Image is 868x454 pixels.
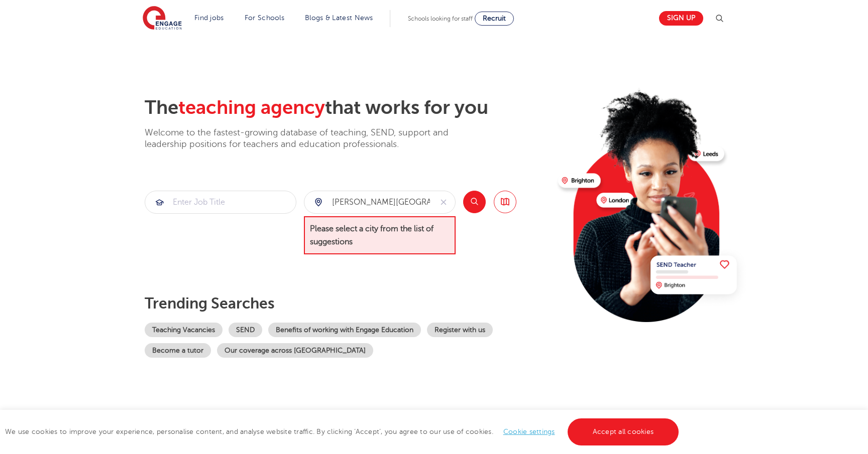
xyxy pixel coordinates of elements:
[194,14,224,22] a: Find jobs
[659,11,703,26] a: Sign up
[475,12,514,26] a: Recruit
[217,343,373,358] a: Our coverage across [GEOGRAPHIC_DATA]
[145,294,550,313] p: Trending searches
[432,191,455,213] button: Clear
[145,343,211,358] a: Become a tutor
[304,191,456,214] div: Submit
[503,428,555,435] a: Cookie settings
[268,323,421,337] a: Benefits of working with Engage Education
[145,191,296,214] div: Submit
[483,15,506,22] span: Recruit
[178,97,325,118] span: teaching agency
[145,323,223,337] a: Teaching Vacancies
[463,191,486,213] button: Search
[5,428,681,435] span: We use cookies to improve your experience, personalise content, and analyse website traffic. By c...
[143,6,182,31] img: Engage Education
[408,15,473,22] span: Schools looking for staff
[145,127,476,150] p: Welcome to the fastest-growing database of teaching, SEND, support and leadership positions for t...
[145,96,550,119] h2: The that works for you
[427,323,493,337] a: Register with us
[145,191,296,213] input: Submit
[304,191,432,213] input: Submit
[568,418,679,445] a: Accept all cookies
[304,216,456,255] span: Please select a city from the list of suggestions
[245,14,284,22] a: For Schools
[305,14,373,22] a: Blogs & Latest News
[229,323,262,337] a: SEND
